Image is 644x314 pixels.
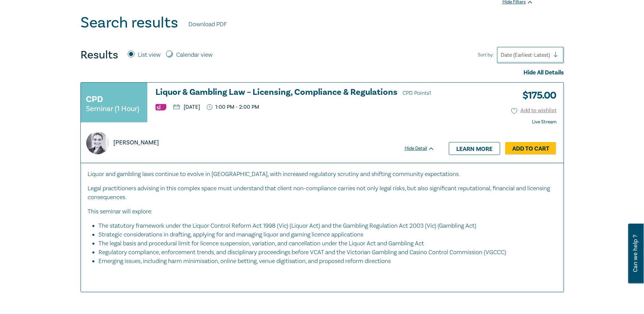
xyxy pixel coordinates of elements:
h1: Search results [80,14,178,32]
div: Hide Detail [405,145,442,152]
label: Calendar view [176,51,213,59]
input: Sort by [501,51,502,59]
p: [DATE] [173,104,200,110]
span: Can we help ? [632,228,639,279]
button: Add to wishlist [511,107,556,115]
a: Add to Cart [505,142,556,155]
a: Liquor & Gambling Law – Licensing, Compliance & Regulations CPD Points1 [155,88,435,98]
h3: CPD [86,93,103,105]
span: Sort by: [478,51,494,59]
span: CPD Points 1 [403,90,431,97]
li: The statutory framework under the Liquor Control Reform Act 1998 (Vic) (Liquor Act) and the Gambl... [98,222,550,230]
label: List view [138,51,161,59]
div: Hide All Details [80,68,564,77]
img: https://s3.ap-southeast-2.amazonaws.com/leo-cussen-store-production-content/Contacts/Samantha%20P... [86,132,109,154]
h3: $ 175.00 [517,88,556,103]
h4: Results [80,48,118,62]
li: Regulatory compliance, enforcement trends, and disciplinary proceedings before VCAT and the Victo... [98,248,550,257]
a: Learn more [449,142,500,155]
p: This seminar will explore: [88,207,557,216]
p: 1:00 PM - 2:00 PM [207,104,259,110]
a: Download PDF [188,20,227,29]
p: Liquor and gambling laws continue to evolve in [GEOGRAPHIC_DATA], with increased regulatory scrut... [88,170,557,179]
h3: Liquor & Gambling Law – Licensing, Compliance & Regulations [155,88,435,98]
strong: Live Stream [532,119,556,125]
small: Seminar (1 Hour) [86,105,139,112]
p: Legal practitioners advising in this complex space must understand that client non-compliance car... [88,184,557,202]
p: [PERSON_NAME] [113,138,159,147]
li: Strategic considerations in drafting, applying for and managing liquor and gaming licence applica... [98,230,550,239]
img: Substantive Law [155,104,166,110]
li: The legal basis and procedural limit for licence suspension, variation, and cancellation under th... [98,239,550,248]
li: Emerging issues, including harm minimisation, online betting, venue digitisation, and proposed re... [98,257,557,266]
